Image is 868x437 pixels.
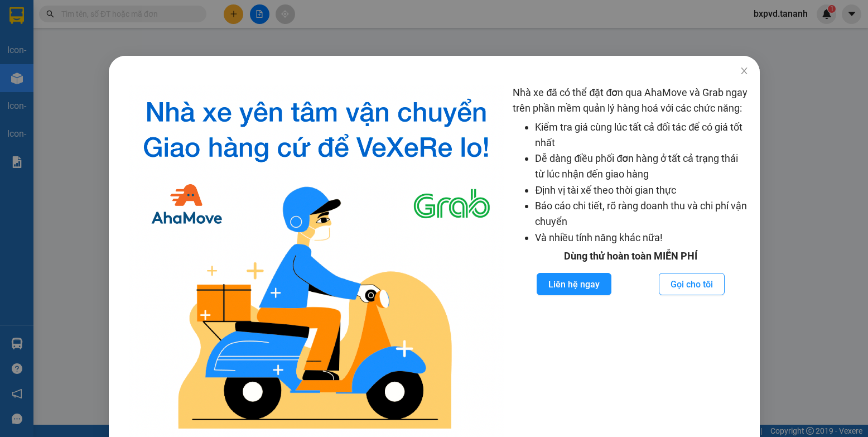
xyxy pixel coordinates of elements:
[548,277,600,291] span: Liên hệ ngay
[740,66,749,75] span: close
[535,119,749,151] li: Kiểm tra giá cùng lúc tất cả đối tác để có giá tốt nhất
[671,277,713,291] span: Gọi cho tôi
[535,198,749,230] li: Báo cáo chi tiết, rõ ràng doanh thu và chi phí vận chuyển
[535,230,749,246] li: Và nhiều tính năng khác nữa!
[537,273,611,295] button: Liên hệ ngay
[535,151,749,183] li: Dễ dàng điều phối đơn hàng ở tất cả trạng thái từ lúc nhận đến giao hàng
[729,56,760,87] button: Close
[513,248,749,264] div: Dùng thử hoàn toàn MIỄN PHÍ
[659,273,725,295] button: Gọi cho tôi
[535,183,749,198] li: Định vị tài xế theo thời gian thực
